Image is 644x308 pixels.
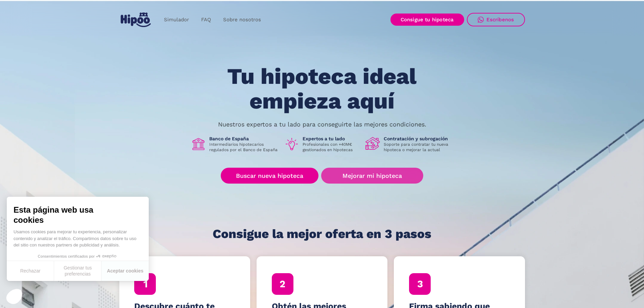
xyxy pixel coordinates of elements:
[194,64,450,113] h1: Tu hipoteca ideal empieza aquí
[195,13,217,26] a: FAQ
[321,168,423,184] a: Mejorar mi hipoteca
[209,142,279,152] p: Intermediarios hipotecarios regulados por el Banco de España
[384,136,453,142] h1: Contratación y subrogación
[467,13,525,26] a: Escríbenos
[486,17,514,23] div: Escríbenos
[303,142,360,152] p: Profesionales con +40M€ gestionados en hipotecas
[303,136,360,142] h1: Expertos a tu lado
[221,168,318,184] a: Buscar nueva hipoteca
[217,13,267,26] a: Sobre nosotros
[158,13,195,26] a: Simulador
[218,122,426,127] p: Nuestros expertos a tu lado para conseguirte las mejores condiciones.
[119,10,152,30] a: home
[384,142,453,152] p: Soporte para contratar tu nueva hipoteca o mejorar la actual
[390,14,464,26] a: Consigue tu hipoteca
[213,227,431,241] h1: Consigue la mejor oferta en 3 pasos
[209,136,279,142] h1: Banco de España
